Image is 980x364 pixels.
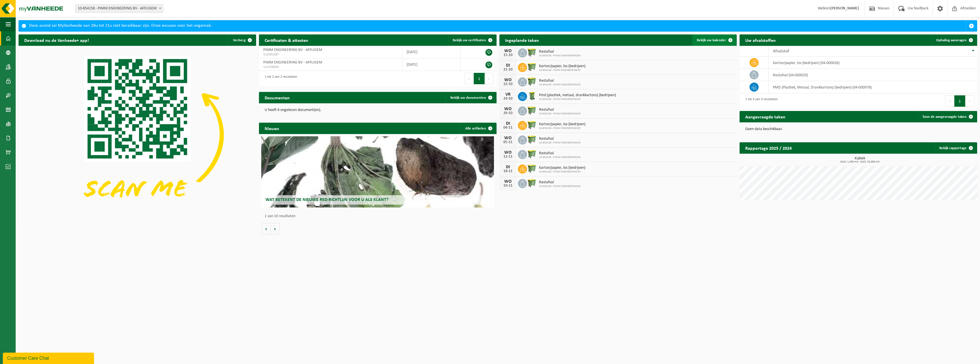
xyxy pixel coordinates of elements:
[502,68,514,72] div: 21-10
[539,98,616,101] span: 10-854158 - PIMM ENGINEERING BV
[697,38,726,42] span: Bekijk uw kalender
[539,93,616,98] span: Pmd (plastiek, metaal, drankkartons) (bedrijven)
[773,49,789,54] span: Afvalstof
[502,82,514,86] div: 22-10
[402,46,461,58] td: [DATE]
[954,95,965,107] button: 1
[539,108,581,112] span: Restafval
[75,5,163,13] span: 10-854158 - PIMM ENGINEERING BV - AFFLIGEM
[502,155,514,159] div: 12-11
[271,223,280,235] button: Volgende
[261,136,494,207] a: Wat betekent de nieuwe RED-richtlijn voor u als klant?
[936,38,967,42] span: Ophaling aanvragen
[539,69,585,72] span: 10-854158 - PIMM ENGINEERING BV
[485,73,494,84] button: Next
[259,34,314,46] h2: Certificaten & attesten
[450,96,486,100] span: Bekijk uw documenten
[539,64,585,69] span: Karton/papier, los (bedrijven)
[265,214,494,218] p: 1 van 10 resultaten
[502,111,514,115] div: 29-10
[448,34,496,46] a: Bekijk uw certificaten
[502,126,514,130] div: 04-11
[769,57,977,69] td: karton/papier, los (bedrijven) (04-000026)
[3,351,95,364] iframe: chat widget
[539,127,585,130] span: 10-854158 - PIMM ENGINEERING BV
[539,156,581,159] span: 10-854158 - PIMM ENGINEERING BV
[502,78,514,82] div: WO
[539,112,581,116] span: 10-854158 - PIMM ENGINEERING BV
[527,48,537,57] img: WB-0660-HPE-GN-51
[935,142,977,154] a: Bekijk rapportage
[499,34,545,46] h2: Ingeplande taken
[502,179,514,184] div: WO
[502,92,514,97] div: VR
[263,60,322,65] span: PIMM ENGINEERING BV - AFFLIGEM
[745,127,971,131] p: Geen data beschikbaar.
[453,38,486,42] span: Bekijk uw certificaten
[502,136,514,140] div: WO
[740,34,781,46] h2: Uw afvalstoffen
[262,72,297,85] div: 1 tot 2 van 2 resultaten
[527,178,537,188] img: WB-0660-HPE-GN-51
[539,83,581,87] span: 10-854158 - PIMM ENGINEERING BV
[259,123,285,134] h2: Nieuws
[474,73,485,84] button: 1
[932,34,977,46] a: Ophaling aanvragen
[527,77,537,86] img: WB-0660-HPE-GN-51
[539,50,581,54] span: Restafval
[233,38,246,42] span: Verberg
[502,169,514,173] div: 18-11
[502,150,514,155] div: WO
[266,198,388,202] span: Wat betekent de nieuwe RED-richtlijn voor u als klant?
[527,106,537,115] img: WB-0660-HPE-GN-51
[922,115,967,119] span: Toon de aangevraagde taken
[502,107,514,111] div: WO
[263,52,398,57] span: VLA901897
[527,149,537,159] img: WB-0660-HPE-GN-51
[539,166,585,170] span: Karton/papier, los (bedrijven)
[262,223,271,235] button: Vorige
[446,92,496,103] a: Bekijk uw documenten
[539,137,581,141] span: Restafval
[19,34,95,46] h2: Download nu de Vanheede+ app!
[402,58,461,71] td: [DATE]
[502,140,514,144] div: 05-11
[918,111,977,122] a: Toon de aangevraagde taken
[461,123,496,134] a: Alle artikelen
[265,108,491,112] p: U heeft 6 ongelezen document(en).
[502,165,514,169] div: DI
[539,170,585,174] span: 10-854158 - PIMM ENGINEERING BV
[539,151,581,156] span: Restafval
[945,95,954,107] button: Previous
[769,69,977,81] td: restafval (04-000029)
[502,49,514,53] div: WO
[502,97,514,101] div: 24-10
[965,95,974,107] button: Next
[502,184,514,188] div: 19-11
[259,92,295,103] h2: Documenten
[830,6,859,11] strong: [PERSON_NAME]
[742,95,778,107] div: 1 tot 3 van 3 resultaten
[539,54,581,57] span: 10-854158 - PIMM ENGINEERING BV
[29,20,966,31] div: Deze avond zal MyVanheede van 18u tot 21u niet bereikbaar zijn. Onze excuses voor het ongemak.
[527,164,537,173] img: WB-0660-HPE-GN-50
[742,157,977,163] h3: Kubiek
[465,73,474,84] button: Previous
[19,46,256,224] img: Download de VHEPlus App
[539,122,585,127] span: Karton/papier, los (bedrijven)
[527,135,537,144] img: WB-0660-HPE-GN-51
[692,34,736,46] a: Bekijk uw kalender
[527,91,537,101] img: WB-0240-HPE-GN-50
[742,161,977,163] span: 2024: 1,560 m3 - 2025: 25,860 m3
[502,63,514,68] div: DI
[263,48,322,52] span: PIMM ENGINEERING BV - AFFLIGEM
[527,120,537,130] img: WB-0660-HPE-GN-50
[539,79,581,83] span: Restafval
[502,121,514,126] div: DI
[740,142,797,153] h2: Rapportage 2025 / 2024
[502,53,514,57] div: 15-10
[539,141,581,145] span: 10-854158 - PIMM ENGINEERING BV
[740,111,791,122] h2: Aangevraagde taken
